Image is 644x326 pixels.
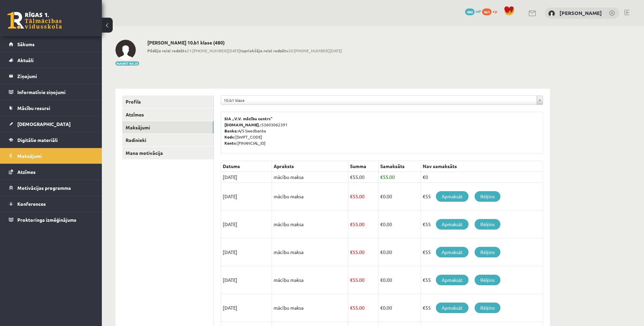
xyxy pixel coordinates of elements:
span: Konferences [17,201,46,207]
a: Proktoringa izmēģinājums [9,212,93,228]
td: mācību maksa [272,211,348,238]
span: € [380,249,383,255]
td: 55.00 [348,238,379,266]
th: Datums [221,161,272,172]
legend: Informatīvie ziņojumi [17,84,93,100]
td: €55 [421,294,543,322]
td: 55.00 [348,172,379,183]
th: Samaksāts [378,161,421,172]
a: Apmaksāt [436,275,468,285]
a: Rēķins [475,191,500,202]
b: Konts: [224,140,237,146]
span: € [350,305,353,311]
a: 10.b1 klase [221,96,543,105]
a: Rēķins [475,219,500,230]
a: Maksājumi [9,148,93,164]
a: Apmaksāt [436,247,468,257]
td: €55 [421,183,543,211]
button: Mainīt bildi [115,61,139,66]
b: Iepriekšējo reizi redzēts [240,48,288,53]
td: mācību maksa [272,172,348,183]
td: mācību maksa [272,238,348,266]
td: mācību maksa [272,294,348,322]
a: Mana motivācija [122,147,214,159]
span: Proktoringa izmēģinājums [17,217,76,223]
span: Mācību resursi [17,105,50,111]
a: Rēķins [475,275,500,285]
span: € [380,277,383,283]
span: 10.b1 klase [224,96,534,105]
td: mācību maksa [272,266,348,294]
span: € [350,221,353,227]
a: Ziņojumi [9,68,93,84]
span: Aktuāli [17,57,34,63]
a: Motivācijas programma [9,180,93,196]
a: Apmaksāt [436,219,468,230]
th: Nav samaksāts [421,161,543,172]
span: € [380,305,383,311]
a: Maksājumi [122,121,214,134]
a: Rēķins [475,247,500,257]
legend: Ziņojumi [17,68,93,84]
a: Atzīmes [9,164,93,180]
b: Pēdējo reizi redzēts [147,48,187,53]
td: 0.00 [378,238,421,266]
a: Informatīvie ziņojumi [9,84,93,100]
a: Aktuāli [9,52,93,68]
a: Sākums [9,36,93,52]
span: € [350,174,353,180]
td: 0.00 [378,211,421,238]
span: Motivācijas programma [17,185,71,191]
td: 55.00 [378,172,421,183]
span: € [380,174,383,180]
h2: [PERSON_NAME] 10.b1 klase (480) [147,40,342,46]
td: €55 [421,238,543,266]
span: Sākums [17,41,35,47]
span: Atzīmes [17,169,36,175]
p: 53603062391 A/S Swedbanka [SWIFT_CODE] [FINANCIAL_ID] [224,115,539,146]
a: Atzīmes [122,108,214,121]
img: Gļebs Kamašins [115,40,136,60]
td: €55 [421,266,543,294]
td: 0.00 [378,266,421,294]
td: 55.00 [348,294,379,322]
a: Profils [122,95,214,108]
td: [DATE] [221,211,272,238]
b: [DOMAIN_NAME].: [224,122,261,127]
a: Rēķins [475,303,500,313]
a: Apmaksāt [436,191,468,202]
span: xp [493,8,497,14]
span: € [350,277,353,283]
td: [DATE] [221,183,272,211]
th: Apraksts [272,161,348,172]
td: [DATE] [221,266,272,294]
a: Apmaksāt [436,303,468,313]
span: [DEMOGRAPHIC_DATA] [17,121,71,127]
span: € [380,193,383,199]
b: Banka: [224,128,238,133]
b: Kods: [224,134,235,140]
a: 461 xp [482,8,500,14]
td: 55.00 [348,211,379,238]
span: € [350,249,353,255]
td: 0.00 [378,294,421,322]
a: 480 mP [465,8,481,14]
a: [PERSON_NAME] [559,10,602,16]
td: 55.00 [348,183,379,211]
a: [DEMOGRAPHIC_DATA] [9,116,93,132]
span: 461 [482,8,492,15]
span: Digitālie materiāli [17,137,58,143]
span: € [380,221,383,227]
td: [DATE] [221,238,272,266]
span: 21:[PHONE_NUMBER][DATE] 20:[PHONE_NUMBER][DATE] [147,48,342,54]
td: €55 [421,211,543,238]
td: 55.00 [348,266,379,294]
span: 480 [465,8,475,15]
td: mācību maksa [272,183,348,211]
span: € [350,193,353,199]
a: Digitālie materiāli [9,132,93,148]
legend: Maksājumi [17,148,93,164]
td: 0.00 [378,183,421,211]
th: Summa [348,161,379,172]
td: [DATE] [221,172,272,183]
